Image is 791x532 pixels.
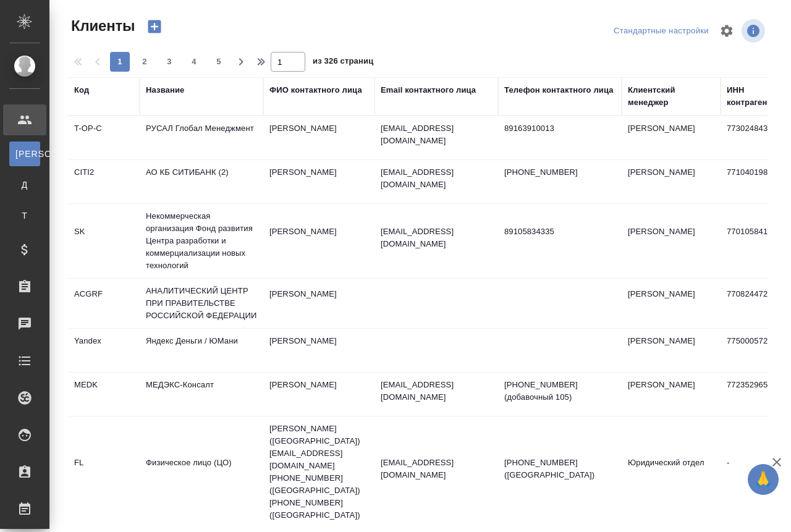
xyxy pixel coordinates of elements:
a: Д [9,172,40,197]
p: [PHONE_NUMBER] [504,166,615,179]
p: 89163910013 [504,122,615,135]
span: Д [15,179,34,191]
div: Клиентский менеджер [628,84,714,109]
td: [PERSON_NAME] [622,160,721,203]
td: T-OP-C [68,116,140,159]
p: [EMAIL_ADDRESS][DOMAIN_NAME] [381,122,492,147]
td: MEDK [68,373,140,416]
td: [PERSON_NAME] [263,219,374,263]
span: Настроить таблицу [712,16,742,46]
p: [EMAIL_ADDRESS][DOMAIN_NAME] [381,166,492,191]
td: Некоммерческая организация Фонд развития Центра разработки и коммерциализации новых технологий [140,204,263,278]
td: [PERSON_NAME] [622,373,721,416]
span: Посмотреть информацию [742,19,768,43]
td: Yandex [68,329,140,372]
p: 89105834335 [504,226,615,238]
div: Email контактного лица [381,84,476,96]
span: 2 [135,56,154,68]
td: ACGRF [68,282,140,325]
span: [PERSON_NAME] [15,148,34,160]
td: МЕДЭКС-Консалт [140,373,263,416]
a: [PERSON_NAME] [9,141,40,166]
td: Юридический отдел [622,450,721,494]
span: 3 [159,56,179,68]
td: [PERSON_NAME] [263,160,374,203]
div: ФИО контактного лица [269,84,362,96]
td: [PERSON_NAME] ([GEOGRAPHIC_DATA]) [EMAIL_ADDRESS][DOMAIN_NAME] [PHONE_NUMBER] ([GEOGRAPHIC_DATA])... [263,416,374,528]
span: Т [15,209,34,222]
div: Название [146,84,184,96]
p: [EMAIL_ADDRESS][DOMAIN_NAME] [381,457,492,481]
td: [PERSON_NAME] [622,282,721,325]
button: 🙏 [748,464,779,495]
button: 3 [159,52,179,72]
td: РУСАЛ Глобал Менеджмент [140,116,263,159]
div: Телефон контактного лица [504,84,614,96]
span: 4 [184,56,204,68]
td: FL [68,450,140,494]
td: АО КБ СИТИБАНК (2) [140,160,263,203]
p: [PHONE_NUMBER] ([GEOGRAPHIC_DATA]) [504,457,615,481]
button: Создать [140,16,169,37]
span: 5 [209,56,229,68]
span: из 326 страниц [313,54,373,72]
span: Клиенты [68,16,135,36]
td: SK [68,219,140,263]
div: split button [611,22,712,41]
td: АНАЛИТИЧЕСКИЙ ЦЕНТР ПРИ ПРАВИТЕЛЬСТВЕ РОССИЙСКОЙ ФЕДЕРАЦИИ [140,279,263,328]
a: Т [9,203,40,228]
button: 4 [184,52,204,72]
td: [PERSON_NAME] [622,329,721,372]
td: CITI2 [68,160,140,203]
div: ИНН контрагента [727,84,786,109]
div: Код [74,84,89,96]
p: [EMAIL_ADDRESS][DOMAIN_NAME] [381,226,492,250]
td: [PERSON_NAME] [622,116,721,159]
td: Яндекс Деньги / ЮМани [140,329,263,372]
button: 5 [209,52,229,72]
p: [PHONE_NUMBER] (добавочный 105) [504,379,615,403]
td: [PERSON_NAME] [263,116,374,159]
td: [PERSON_NAME] [622,219,721,263]
td: [PERSON_NAME] [263,329,374,372]
span: 🙏 [753,467,774,492]
td: [PERSON_NAME] [263,373,374,416]
td: [PERSON_NAME] [263,282,374,325]
p: [EMAIL_ADDRESS][DOMAIN_NAME] [381,379,492,403]
button: 2 [135,52,154,72]
td: Физическое лицо (ЦО) [140,450,263,494]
